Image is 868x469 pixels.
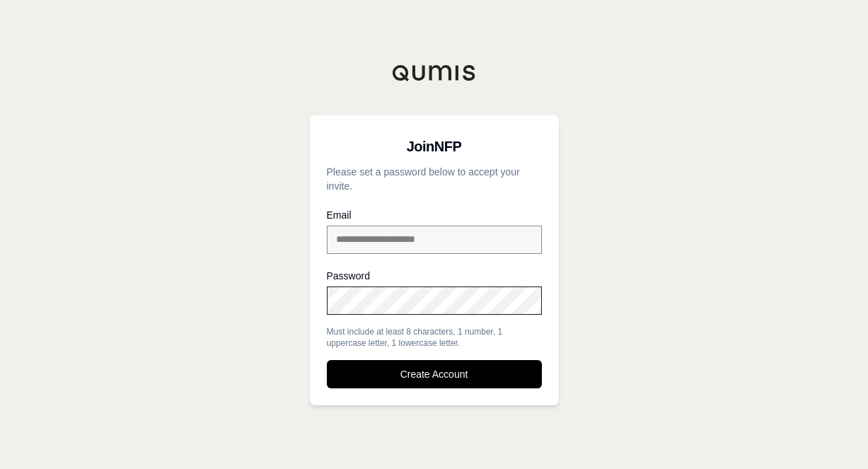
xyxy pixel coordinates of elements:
button: Create Account [327,360,542,388]
h3: Join NFP [327,132,542,161]
p: Please set a password below to accept your invite. [327,165,542,193]
img: Qumis [392,64,477,81]
div: Must include at least 8 characters, 1 number, 1 uppercase letter, 1 lowercase letter. [327,326,542,349]
label: Password [327,271,542,281]
label: Email [327,210,542,220]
